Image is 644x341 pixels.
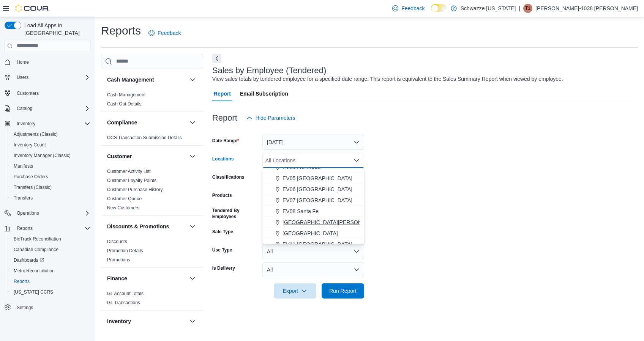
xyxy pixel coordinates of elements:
[262,262,364,277] button: All
[17,121,35,127] span: Inventory
[107,76,154,83] h3: Cash Management
[107,187,163,193] span: Customer Purchase History
[2,72,93,83] button: Users
[8,244,93,255] button: Canadian Compliance
[262,195,364,206] button: EV07 [GEOGRAPHIC_DATA]
[11,140,90,149] span: Inventory Count
[14,73,32,82] button: Users
[262,135,364,150] button: [DATE]
[107,119,186,126] button: Compliance
[2,302,93,313] button: Settings
[322,283,364,299] button: Run Report
[11,266,90,275] span: Metrc Reconciliation
[107,275,127,282] h3: Finance
[14,174,48,180] span: Purchase Orders
[262,173,364,184] button: EV05 [GEOGRAPHIC_DATA]
[256,114,295,122] span: Hide Parameters
[525,4,530,13] span: T1
[14,89,42,98] a: Customers
[107,178,156,183] a: Customer Loyalty Points
[262,228,364,239] button: [GEOGRAPHIC_DATA]
[8,266,93,276] button: Metrc Reconciliation
[107,317,186,325] button: Inventory
[107,223,186,230] button: Discounts & Promotions
[11,130,61,139] a: Adjustments (Classic)
[11,151,90,160] span: Inventory Manager (Classic)
[14,257,44,263] span: Dashboards
[107,178,156,184] span: Customer Loyalty Points
[8,150,93,161] button: Inventory Manager (Classic)
[107,101,142,107] span: Cash Out Details
[212,229,233,235] label: Sale Type
[107,239,127,244] a: Discounts
[8,140,93,150] button: Inventory Count
[283,218,382,226] span: [GEOGRAPHIC_DATA][PERSON_NAME]
[14,236,61,242] span: BioTrack Reconciliation
[8,129,93,140] button: Adjustments (Classic)
[107,300,140,306] span: GL Transactions
[14,119,38,128] button: Inventory
[11,277,90,286] span: Reports
[11,162,36,171] a: Manifests
[2,103,93,114] button: Catalog
[107,196,142,201] a: Customer Queue
[240,86,288,101] span: Email Subscription
[107,168,151,174] span: Customer Activity List
[11,245,62,254] a: Canadian Compliance
[461,4,516,13] p: Schwazze [US_STATE]
[431,12,431,13] span: Dark Mode
[14,104,35,113] button: Catalog
[283,174,352,182] span: EV05 [GEOGRAPHIC_DATA]
[283,196,352,204] span: EV07 [GEOGRAPHIC_DATA]
[11,277,33,286] a: Reports
[14,57,90,67] span: Home
[107,257,130,263] span: Promotions
[14,152,71,159] span: Inventory Manager (Classic)
[188,152,197,161] button: Customer
[2,118,93,129] button: Inventory
[262,217,364,228] button: [GEOGRAPHIC_DATA][PERSON_NAME]
[14,104,90,113] span: Catalog
[188,75,197,84] button: Cash Management
[17,90,39,96] span: Customers
[212,192,232,198] label: Products
[11,130,90,139] span: Adjustments (Classic)
[101,133,203,145] div: Compliance
[107,152,132,160] h3: Customer
[11,288,56,297] a: [US_STATE] CCRS
[8,255,93,266] a: Dashboards
[354,157,360,163] button: Close list of options
[283,240,352,248] span: EV11 [GEOGRAPHIC_DATA]
[107,257,130,262] a: Promotions
[11,151,74,160] a: Inventory Manager (Classic)
[214,86,231,101] span: Report
[158,29,181,37] span: Feedback
[11,266,58,275] a: Metrc Reconciliation
[188,222,197,231] button: Discounts & Promotions
[15,5,49,12] img: Cova
[11,234,64,244] a: BioTrack Reconciliation
[14,88,90,97] span: Customers
[11,183,90,192] span: Transfers (Classic)
[283,185,352,193] span: EV06 [GEOGRAPHIC_DATA]
[14,278,30,284] span: Reports
[11,193,90,203] span: Transfers
[14,289,53,295] span: [US_STATE] CCRS
[107,317,131,325] h3: Inventory
[212,54,221,63] button: Next
[401,5,425,12] span: Feedback
[14,142,46,148] span: Inventory Count
[283,207,319,215] span: EV08 Santa Fe
[523,4,532,13] div: Thomas-1038 Aragon
[101,167,203,215] div: Customer
[107,135,182,140] a: OCS Transaction Submission Details
[2,208,93,218] button: Operations
[283,163,322,171] span: EV04 Los Lunas
[212,207,259,220] label: Tendered By Employees
[17,105,32,112] span: Catalog
[14,131,58,137] span: Adjustments (Classic)
[329,287,357,295] span: Run Report
[14,73,90,82] span: Users
[11,162,90,171] span: Manifests
[107,119,137,126] h3: Compliance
